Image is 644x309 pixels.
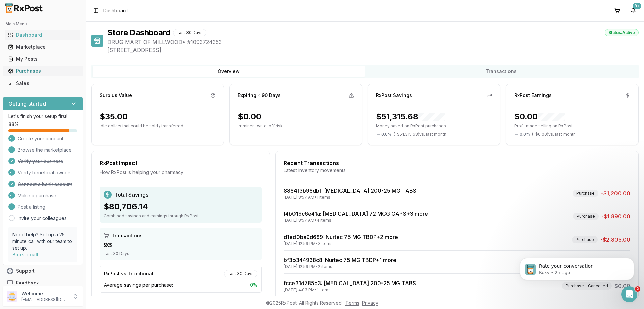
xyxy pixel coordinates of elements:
[100,92,132,99] div: Surplus Value
[104,201,258,212] div: $80,706.14
[633,3,641,9] div: 9+
[3,66,83,76] button: Purchases
[3,30,83,40] button: Dashboard
[8,121,19,128] span: 88 %
[104,251,258,256] div: Last 30 Days
[3,277,83,289] button: Feedback
[16,280,39,287] span: Feedback
[635,286,640,292] span: 2
[12,252,38,257] a: Book a call
[628,5,639,16] button: 9+
[238,92,281,99] div: Expiring ≤ 90 Days
[112,232,143,239] span: Transactions
[18,169,72,176] span: Verify beneficial owners
[3,78,83,89] button: Sales
[284,280,416,287] a: fcce31d785d3: [MEDICAL_DATA] 200-25 MG TABS
[18,147,72,153] span: Browse the marketplace
[3,42,83,52] button: Marketplace
[376,111,445,122] div: $51,315.68
[601,189,630,197] span: -$1,200.00
[376,123,492,129] p: Money saved on RxPost purchases
[100,123,216,129] p: Idle dollars that could be sold / transferred
[520,132,530,137] span: 0.0 %
[18,158,63,165] span: Verify your business
[224,270,257,277] div: Last 30 Days
[107,27,170,38] h1: Store Dashboard
[238,111,261,122] div: $0.00
[107,38,639,46] span: DRUG MART OF MILLWOOD • # 1093724353
[100,169,262,176] div: How RxPost is helping your pharmacy
[284,241,398,246] div: [DATE] 12:59 PM • 3 items
[345,300,359,306] a: Terms
[8,32,77,38] div: Dashboard
[8,44,77,50] div: Marketplace
[18,204,45,210] span: Post a listing
[21,297,68,302] p: [EMAIL_ADDRESS][DOMAIN_NAME]
[532,132,576,137] span: ( - $0.00 ) vs. last month
[5,53,80,65] a: My Posts
[104,213,258,219] div: Combined savings and earnings through RxPost
[514,111,565,122] div: $0.00
[8,68,77,74] div: Purchases
[284,195,416,200] div: [DATE] 8:57 AM • 1 items
[93,66,365,77] button: Overview
[18,181,72,188] span: Connect a bank account
[5,41,80,53] a: Marketplace
[100,111,128,122] div: $35.00
[284,234,398,240] a: d1ed0ba9d689: Nurtec 75 MG TBDP+2 more
[18,215,67,222] a: Invite your colleagues
[573,190,598,197] div: Purchase
[3,54,83,64] button: My Posts
[103,7,128,14] nav: breadcrumb
[514,123,630,129] p: Profit made selling on RxPost
[605,29,639,36] div: Status: Active
[601,212,630,220] span: -$1,890.00
[514,92,552,99] div: RxPost Earnings
[362,300,378,306] a: Privacy
[8,100,46,108] h3: Getting started
[394,132,446,137] span: ( - $51,315.68 ) vs. last month
[284,210,428,217] a: f4b019c6e41a: [MEDICAL_DATA] 72 MCG CAPS+3 more
[250,281,257,288] span: 0 %
[5,65,80,77] a: Purchases
[12,231,73,251] p: Need help? Set up a 25 minute call with our team to set up.
[284,218,428,223] div: [DATE] 8:57 AM • 4 items
[5,21,80,27] h2: Main Menu
[238,123,354,129] p: Imminent write-off risk
[7,291,17,302] img: User avatar
[114,191,148,199] span: Total Savings
[600,236,630,244] span: -$2,805.00
[103,7,128,14] span: Dashboard
[284,167,630,174] div: Latest inventory movements
[376,92,412,99] div: RxPost Savings
[510,244,644,291] iframe: Intercom notifications message
[381,132,392,137] span: 0.0 %
[284,287,416,293] div: [DATE] 4:03 PM • 1 items
[573,213,599,220] div: Purchase
[104,281,173,288] span: Average savings per purchase:
[284,159,630,167] div: Recent Transactions
[284,257,396,263] a: bf3b344938c8: Nurtec 75 MG TBDP+1 more
[8,113,77,120] p: Let's finish your setup first!
[5,29,80,41] a: Dashboard
[3,3,46,13] img: RxPost Logo
[8,56,77,62] div: My Posts
[621,286,637,302] iframe: Intercom live chat
[18,135,63,142] span: Create your account
[365,66,637,77] button: Transactions
[104,240,258,250] div: 93
[173,29,206,36] div: Last 30 Days
[18,192,56,199] span: Make a purchase
[284,187,416,194] a: 8864f3b96dbf: [MEDICAL_DATA] 200-25 MG TABS
[3,265,83,277] button: Support
[572,236,598,243] div: Purchase
[107,46,639,54] span: [STREET_ADDRESS]
[8,80,77,87] div: Sales
[5,77,80,89] a: Sales
[21,290,68,297] p: Welcome
[100,159,262,167] div: RxPost Impact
